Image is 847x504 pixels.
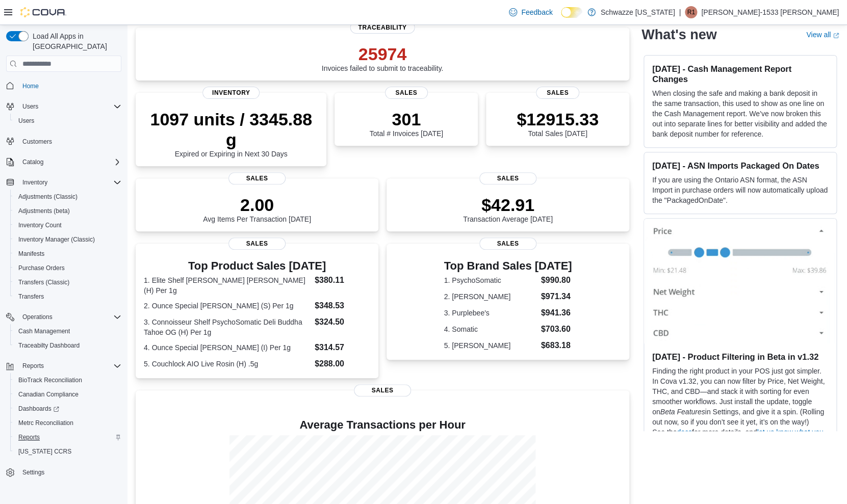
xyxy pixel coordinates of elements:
[144,317,311,337] dt: 3. Connoisseur Shelf PsychoSomatic Deli Buddha Tahoe OG (H) Per 1g
[660,408,705,416] em: Beta Features
[14,115,38,127] a: Users
[505,2,556,22] a: Feedback
[144,109,318,158] div: Expired or Expiring in Next 30 Days
[18,207,70,215] span: Adjustments (beta)
[14,417,78,429] a: Metrc Reconciliation
[18,390,79,399] span: Canadian Compliance
[14,276,73,288] a: Transfers (Classic)
[14,374,121,386] span: BioTrack Reconciliation
[14,262,69,274] a: Purchase Orders
[14,325,121,337] span: Cash Management
[685,6,697,18] div: Ryan-1533 Ordorica
[18,100,121,113] span: Users
[833,32,839,38] svg: External link
[18,156,121,168] span: Catalog
[2,99,125,114] button: Users
[701,6,839,18] p: [PERSON_NAME]-1533 [PERSON_NAME]
[29,31,121,51] span: Load All Apps in [GEOGRAPHIC_DATA]
[14,191,82,203] a: Adjustments (Classic)
[10,430,125,444] button: Reports
[22,102,38,111] span: Users
[18,79,121,92] span: Home
[144,301,311,311] dt: 2. Ounce Special [PERSON_NAME] (S) Per 1g
[10,218,125,232] button: Inventory Count
[18,466,121,479] span: Settings
[541,290,572,303] dd: $971.34
[18,311,57,323] button: Operations
[10,261,125,275] button: Purchase Orders
[444,291,537,302] dt: 2. [PERSON_NAME]
[14,219,66,231] a: Inventory Count
[315,300,370,312] dd: $348.53
[652,427,828,447] p: See the for more details, and after you’ve given it a try.
[2,310,125,324] button: Operations
[18,176,121,189] span: Inventory
[322,44,444,72] div: Invoices failed to submit to traceability.
[444,340,537,351] dt: 5. [PERSON_NAME]
[10,324,125,338] button: Cash Management
[521,7,552,17] span: Feedback
[354,384,411,396] span: Sales
[228,237,286,250] span: Sales
[14,262,121,274] span: Purchase Orders
[18,419,73,427] span: Metrc Reconciliation
[444,275,537,285] dt: 1. PsychoSomatic
[14,191,121,203] span: Adjustments (Classic)
[144,342,311,353] dt: 4. Ounce Special [PERSON_NAME] (I) Per 1g
[22,468,44,476] span: Settings
[14,445,121,458] span: Washington CCRS
[18,278,69,286] span: Transfers (Classic)
[806,31,839,39] a: View allExternal link
[18,235,95,244] span: Inventory Manager (Classic)
[10,444,125,459] button: [US_STATE] CCRS
[14,233,121,246] span: Inventory Manager (Classic)
[315,316,370,328] dd: $324.50
[18,117,34,125] span: Users
[18,293,44,301] span: Transfers
[2,78,125,93] button: Home
[14,205,74,217] a: Adjustments (beta)
[10,289,125,304] button: Transfers
[652,175,828,205] p: If you are using the Ontario ASN format, the ASN Import in purchase orders will now automatically...
[444,308,537,318] dt: 3. Purplebee's
[10,232,125,247] button: Inventory Manager (Classic)
[463,195,553,215] p: $42.91
[18,176,52,189] button: Inventory
[2,155,125,169] button: Catalog
[18,136,56,148] a: Customers
[144,275,311,296] dt: 1. Elite Shelf [PERSON_NAME] [PERSON_NAME] (H) Per 1g
[10,204,125,218] button: Adjustments (beta)
[541,307,572,319] dd: $941.36
[14,248,121,260] span: Manifests
[14,115,121,127] span: Users
[536,87,579,99] span: Sales
[14,339,84,352] a: Traceabilty Dashboard
[18,156,47,168] button: Catalog
[14,388,83,401] a: Canadian Compliance
[18,327,70,335] span: Cash Management
[10,387,125,402] button: Canadian Compliance
[10,416,125,430] button: Metrc Reconciliation
[14,403,63,415] a: Dashboards
[10,190,125,204] button: Adjustments (Classic)
[14,403,121,415] span: Dashboards
[2,359,125,373] button: Reports
[10,373,125,387] button: BioTrack Reconciliation
[517,109,599,129] p: $12915.33
[22,362,44,370] span: Reports
[18,100,42,113] button: Users
[202,87,260,99] span: Inventory
[479,172,536,184] span: Sales
[18,264,65,272] span: Purchase Orders
[14,276,121,288] span: Transfers (Classic)
[203,195,311,215] p: 2.00
[444,260,572,272] h3: Top Brand Sales [DATE]
[10,247,125,261] button: Manifests
[14,248,48,260] a: Manifests
[14,290,48,303] a: Transfers
[322,44,444,64] p: 25974
[315,358,370,370] dd: $288.00
[679,6,681,18] p: |
[14,233,99,246] a: Inventory Manager (Classic)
